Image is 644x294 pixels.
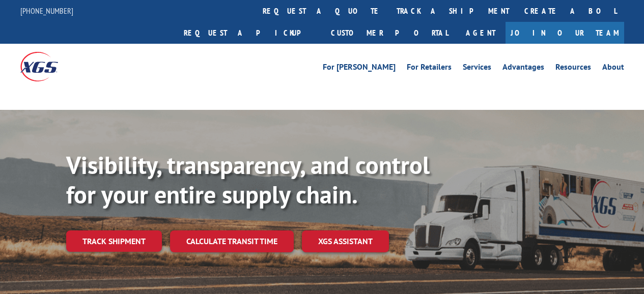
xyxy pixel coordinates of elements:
a: About [602,63,624,74]
a: Track shipment [66,230,162,252]
a: Calculate transit time [170,230,294,252]
b: Visibility, transparency, and control for your entire supply chain. [66,149,430,210]
a: Advantages [502,63,544,74]
a: Resources [555,63,591,74]
a: XGS ASSISTANT [302,230,389,252]
a: Services [463,63,491,74]
a: Join Our Team [506,22,624,44]
a: For Retailers [407,63,452,74]
a: For [PERSON_NAME] [323,63,396,74]
a: Agent [456,22,506,44]
a: Customer Portal [323,22,456,44]
a: Request a pickup [176,22,323,44]
a: [PHONE_NUMBER] [20,6,73,16]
